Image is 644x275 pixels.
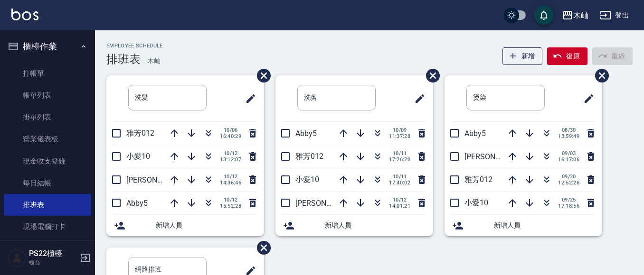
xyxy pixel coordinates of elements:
[126,199,148,208] span: Abby5
[106,53,141,66] h3: 排班表
[250,62,272,90] span: 刪除班表
[29,258,77,267] p: 櫃台
[578,87,595,110] span: 修改班表的標題
[297,85,376,110] input: 排版標題
[295,199,357,208] span: [PERSON_NAME]7
[389,174,410,180] span: 10/11
[389,150,410,156] span: 10/11
[558,174,579,180] span: 09/20
[547,47,587,65] button: 復原
[106,43,163,49] h2: Employee Schedule
[558,6,592,25] button: 木屾
[275,215,433,236] div: 新增人員
[558,127,579,133] span: 08/30
[419,62,441,90] span: 刪除班表
[445,215,602,236] div: 新增人員
[239,87,256,110] span: 修改班表的標題
[295,175,319,184] span: 小愛10
[389,197,410,203] span: 10/12
[250,234,272,262] span: 刪除班表
[4,106,91,128] a: 掛單列表
[466,85,545,110] input: 排版標題
[558,197,579,203] span: 09/25
[220,180,241,186] span: 14:36:46
[389,127,410,133] span: 10/09
[389,133,410,139] span: 11:37:28
[558,180,579,186] span: 12:52:26
[389,156,410,163] span: 17:26:20
[464,152,526,161] span: [PERSON_NAME]7
[464,175,492,184] span: 雅芳012
[29,249,77,258] h5: PS22櫃檯
[596,7,633,24] button: 登出
[4,150,91,172] a: 現金收支登錄
[573,9,588,21] div: 木屾
[4,63,91,84] a: 打帳單
[126,152,150,161] span: 小愛10
[220,156,241,163] span: 13:12:07
[558,203,579,209] span: 17:18:56
[220,127,241,133] span: 10/06
[502,47,543,65] button: 新增
[408,87,426,110] span: 修改班表的標題
[220,174,241,180] span: 10/12
[464,129,486,138] span: Abby5
[220,197,241,203] span: 10/12
[126,175,188,184] span: [PERSON_NAME]7
[126,128,154,137] span: 雅芳012
[558,156,579,163] span: 16:17:06
[389,203,410,209] span: 14:01:21
[4,194,91,216] a: 排班表
[588,62,610,90] span: 刪除班表
[534,6,553,25] button: save
[4,216,91,238] a: 現場電腦打卡
[389,180,410,186] span: 17:40:02
[4,128,91,150] a: 營業儀表板
[141,56,161,66] h6: — 木屾
[558,133,579,139] span: 13:59:49
[295,152,323,161] span: 雅芳012
[4,34,91,59] button: 櫃檯作業
[558,150,579,156] span: 09/03
[494,220,595,230] span: 新增人員
[156,220,256,230] span: 新增人員
[464,198,488,207] span: 小愛10
[128,85,207,110] input: 排版標題
[220,150,241,156] span: 10/12
[106,215,264,236] div: 新增人員
[4,84,91,106] a: 帳單列表
[4,172,91,194] a: 每日結帳
[8,248,27,267] img: Person
[295,129,317,138] span: Abby5
[220,203,241,209] span: 15:52:28
[220,133,241,139] span: 16:40:29
[11,9,38,20] img: Logo
[325,220,426,230] span: 新增人員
